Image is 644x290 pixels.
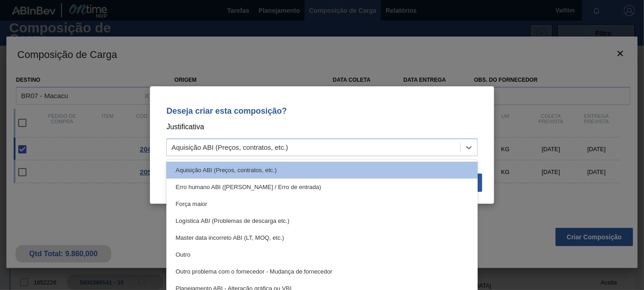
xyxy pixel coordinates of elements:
div: Outro problema com o fornecedor - Mudança de fornecedor [166,263,478,280]
div: Outro [166,246,478,263]
p: Deseja criar esta composição? [166,106,478,116]
div: Logística ABI (Problemas de descarga etc.) [166,212,478,229]
div: Aquisição ABI (Preços, contratos, etc.) [171,144,288,152]
div: Master data incorreto ABI (LT, MOQ, etc.) [166,229,478,246]
div: Erro humano ABI ([PERSON_NAME] / Erro de entrada) [166,179,478,195]
p: Justificativa [166,121,478,133]
div: Aquisição ABI (Preços, contratos, etc.) [166,162,478,179]
div: Força maior [166,195,478,212]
